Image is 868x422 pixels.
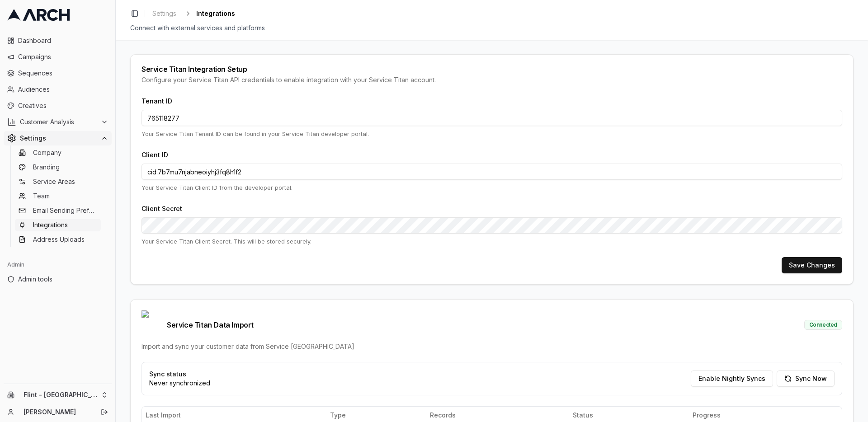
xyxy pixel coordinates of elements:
[33,148,61,157] span: Company
[33,177,75,186] span: Service Areas
[33,192,50,201] span: Team
[33,206,97,215] span: Email Sending Preferences
[18,52,108,61] span: Campaigns
[18,101,108,110] span: Creatives
[142,205,182,212] label: Client Secret
[4,98,112,113] a: Creatives
[18,69,108,78] span: Sequences
[4,131,112,145] button: Settings
[142,310,163,339] img: Service Titan logo
[142,130,842,138] p: Your Service Titan Tenant ID can be found in your Service Titan developer portal.
[15,233,101,246] a: Address Uploads
[149,7,180,20] a: Settings
[4,33,112,48] a: Dashboard
[142,97,172,105] label: Tenant ID
[142,237,842,246] p: Your Service Titan Client Secret. This will be stored securely.
[18,275,108,284] span: Admin tools
[24,408,91,417] a: [PERSON_NAME]
[149,7,235,20] nav: breadcrumb
[130,23,854,33] div: Connect with external services and platforms
[33,163,60,172] span: Branding
[804,320,842,330] div: Connected
[15,219,101,231] a: Integrations
[15,146,101,159] a: Company
[15,175,101,188] a: Service Areas
[142,183,842,192] p: Your Service Titan Client ID from the developer portal.
[98,406,111,418] button: Log out
[142,164,842,180] input: Enter your Client ID
[20,134,97,143] span: Settings
[15,204,101,217] a: Email Sending Preferences
[20,117,97,127] span: Customer Analysis
[782,257,842,273] button: Save Changes
[149,370,210,379] p: Sync status
[18,85,108,94] span: Audiences
[15,161,101,173] a: Branding
[196,9,235,18] span: Integrations
[142,151,168,159] label: Client ID
[152,9,176,18] span: Settings
[691,370,773,387] button: Enable Nightly Syncs
[4,388,112,402] button: Flint - [GEOGRAPHIC_DATA], Heating, Air & Electric
[15,190,101,202] a: Team
[33,235,85,244] span: Address Uploads
[24,391,97,399] span: Flint - [GEOGRAPHIC_DATA], Heating, Air & Electric
[4,82,112,97] a: Audiences
[142,66,842,73] div: Service Titan Integration Setup
[142,110,842,126] input: Enter your Tenant ID
[142,342,842,351] div: Import and sync your customer data from Service [GEOGRAPHIC_DATA]
[4,272,112,286] a: Admin tools
[4,258,112,272] div: Admin
[777,370,835,387] button: Sync Now
[4,66,112,80] a: Sequences
[4,50,112,64] a: Campaigns
[142,75,842,84] div: Configure your Service Titan API credentials to enable integration with your Service Titan account.
[18,36,108,45] span: Dashboard
[142,310,254,339] span: Service Titan Data Import
[149,379,210,388] p: Never synchronized
[4,115,112,129] button: Customer Analysis
[33,220,68,230] span: Integrations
